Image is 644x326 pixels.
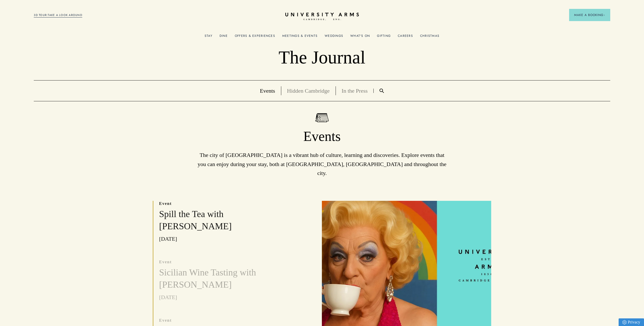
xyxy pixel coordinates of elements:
button: Make a BookingArrow icon [569,9,610,21]
a: Gifting [377,34,391,41]
img: Privacy [622,320,626,324]
p: The Journal [34,47,610,69]
a: Search [374,89,390,93]
p: event [159,318,232,323]
h3: Spill the Tea with [PERSON_NAME] [159,208,275,233]
a: Dine [220,34,228,41]
a: Offers & Experiences [235,34,275,41]
a: Careers [398,34,413,41]
a: Christmas [420,34,439,41]
a: Privacy [619,318,644,326]
p: The city of [GEOGRAPHIC_DATA] is a vibrant hub of culture, learning and discoveries. Explore even... [195,151,449,177]
a: Home [285,13,359,21]
a: Hidden Cambridge [287,88,330,94]
img: Arrow icon [603,14,605,16]
p: event [159,201,275,206]
a: event Spill the Tea with [PERSON_NAME] [DATE] [153,201,275,243]
a: What's On [350,34,370,41]
a: event Sicilian Wine Tasting with [PERSON_NAME] [DATE] [153,259,275,302]
p: [DATE] [159,234,275,243]
span: Make a Booking [574,13,605,17]
a: In the Press [342,88,368,94]
h1: Events [34,128,610,145]
a: Events [260,88,275,94]
img: Search [379,89,384,93]
a: Weddings [325,34,343,41]
h3: Sicilian Wine Tasting with [PERSON_NAME] [159,267,275,291]
a: Stay [205,34,212,41]
a: 3D TOUR:TAKE A LOOK AROUND [34,13,82,18]
img: Events [315,113,329,122]
p: [DATE] [159,293,275,302]
p: event [159,259,275,265]
a: Meetings & Events [282,34,318,41]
